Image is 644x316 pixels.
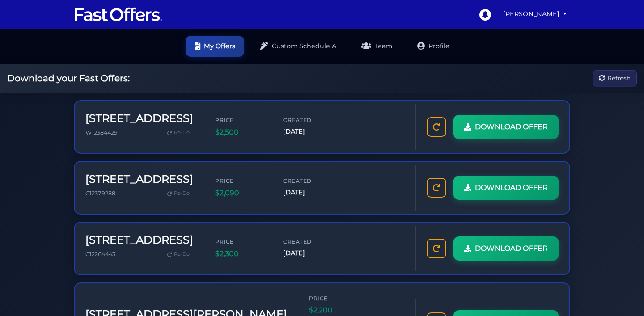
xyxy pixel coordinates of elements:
a: Team [352,36,401,57]
button: Refresh [593,70,637,87]
span: $2,300 [215,248,269,260]
a: Re-Do [164,127,193,139]
span: Price [215,237,269,246]
span: Created [283,116,337,124]
span: Price [309,294,363,303]
span: $2,500 [215,126,269,138]
span: DOWNLOAD OFFER [475,243,548,254]
h3: [STREET_ADDRESS] [85,173,193,186]
span: Refresh [607,73,631,83]
a: Re-Do [164,188,193,199]
span: [DATE] [283,248,337,258]
span: C12264443 [85,251,115,257]
span: DOWNLOAD OFFER [475,182,548,194]
h3: [STREET_ADDRESS] [85,234,193,247]
span: C12379288 [85,190,115,197]
span: Re-Do [174,129,190,137]
a: Custom Schedule A [251,36,345,57]
a: My Offers [186,36,244,57]
span: Price [215,116,269,124]
span: Created [283,177,337,185]
span: DOWNLOAD OFFER [475,121,548,133]
span: [DATE] [283,187,337,198]
a: DOWNLOAD OFFER [453,176,559,200]
a: [PERSON_NAME] [500,5,570,23]
a: Profile [408,36,458,57]
h2: Download your Fast Offers: [7,73,130,84]
a: DOWNLOAD OFFER [453,236,559,261]
a: DOWNLOAD OFFER [453,115,559,139]
span: $2,200 [309,304,363,316]
span: [DATE] [283,126,337,137]
span: Re-Do [174,190,190,198]
span: Created [283,237,337,246]
span: Price [215,177,269,185]
h3: [STREET_ADDRESS] [85,112,193,125]
span: W12384429 [85,129,118,136]
span: $2,090 [215,187,269,199]
a: Re-Do [164,249,193,260]
span: Re-Do [174,250,190,258]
